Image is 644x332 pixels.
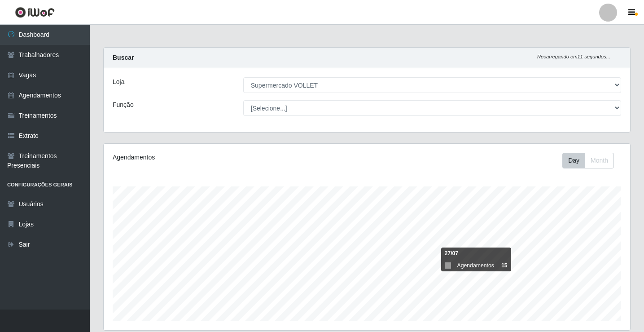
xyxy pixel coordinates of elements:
[537,54,610,59] i: Recarregando em 11 segundos...
[113,153,317,162] div: Agendamentos
[562,153,585,168] button: Day
[562,153,614,168] div: First group
[113,77,124,87] label: Loja
[585,153,614,168] button: Month
[113,100,134,110] label: Função
[113,54,134,61] strong: Buscar
[562,153,621,168] div: Toolbar with button groups
[15,7,55,18] img: CoreUI Logo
